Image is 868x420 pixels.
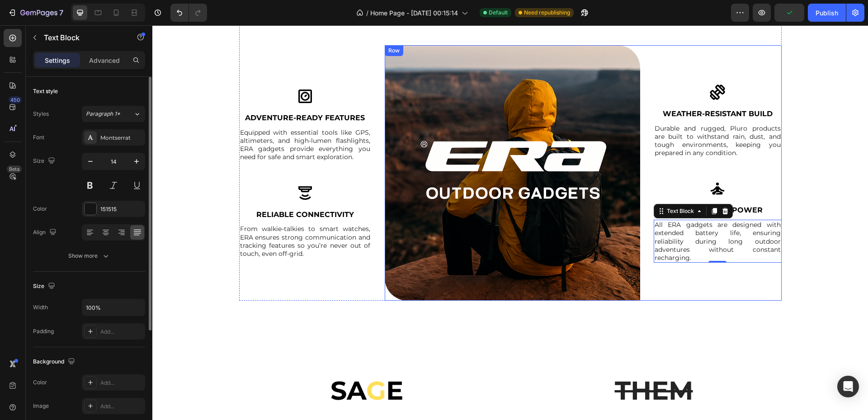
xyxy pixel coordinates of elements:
div: Beta [7,165,22,173]
p: 7 [59,7,63,18]
span: SA [178,349,214,381]
p: All ERA gadgets are designed with extended battery life, ensuring reliability during long outdoor... [502,195,628,236]
span: Need republishing [524,9,570,17]
span: Paragraph 1* [86,110,120,118]
div: Color [33,378,47,387]
div: Add... [100,328,143,336]
img: gempages_565485081439765489-8f378cda-a408-4a70-94cb-43abab5d6f9c.svg [556,154,574,172]
s: THEM [462,349,541,381]
div: Align [33,227,58,239]
div: Padding [33,327,54,335]
div: Undo/Redo [170,4,207,22]
div: Rich Text Editor. Editing area: main [501,194,629,237]
span: E [234,349,251,381]
div: 151515 [100,205,143,213]
div: Text style [33,87,58,95]
div: 450 [9,96,22,104]
div: Publish [816,8,838,18]
iframe: Design area [152,25,868,420]
div: Image [33,402,49,410]
div: Rich Text Editor. Editing area: main [501,98,629,133]
div: Background [33,356,77,368]
div: Rich Text Editor. Editing area: main [501,83,629,94]
div: Size [33,280,57,293]
div: Text Block [513,182,543,190]
button: 7 [4,4,67,22]
img: gempages_565485081439765489-8da2e86a-8433-401f-ab16-605d36dfff45.svg [556,58,574,76]
div: Add... [100,402,143,411]
div: Size [33,155,57,167]
p: Text Block [44,32,121,43]
input: Auto [82,299,145,316]
div: Styles [33,110,49,118]
span: G [214,349,234,381]
span: Default [489,9,508,17]
span: Home Page - [DATE] 00:15:14 [370,8,458,18]
span: / [366,8,368,18]
div: Rich Text Editor. Editing area: main [501,179,629,191]
p: Settings [45,56,70,65]
div: Width [33,303,48,311]
div: Color [33,205,47,213]
div: Montserrat [100,134,143,142]
button: Show more [33,248,145,264]
strong: Weather-Resistant Build [510,84,620,93]
div: Open Intercom Messenger [837,376,859,397]
p: Advanced [89,56,120,65]
div: Add... [100,379,143,387]
p: Durable and rugged, Pluro products are built to withstand rain, dust, and tough environments, kee... [502,99,628,132]
div: Row [234,21,249,29]
button: Publish [808,4,846,22]
div: Font [33,133,44,142]
div: Show more [68,251,110,260]
button: Paragraph 1* [82,106,145,122]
